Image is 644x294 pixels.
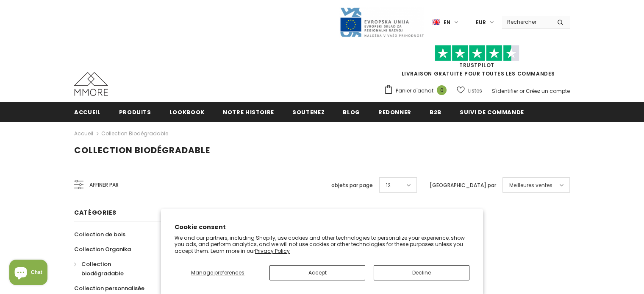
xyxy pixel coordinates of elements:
[460,108,524,116] span: Suivi de commande
[175,223,469,232] h2: Cookie consent
[492,87,518,95] a: S'identifier
[191,269,244,276] span: Manage preferences
[74,230,125,238] span: Collection de bois
[223,108,274,116] span: Notre histoire
[74,257,154,281] a: Collection biodégradable
[269,265,365,280] button: Accept
[378,102,411,121] a: Redonner
[468,87,482,95] span: Listes
[74,72,108,96] img: Cas MMORE
[74,129,93,139] a: Accueil
[437,85,447,95] span: 0
[74,284,144,292] span: Collection personnalisée
[331,181,373,190] label: objets par page
[255,247,290,255] a: Privacy Policy
[175,235,469,255] p: We and our partners, including Shopify, use cookies and other technologies to personalize your ex...
[457,83,482,98] a: Listes
[502,16,551,28] input: Search Site
[374,265,469,280] button: Decline
[74,144,210,156] span: Collection biodégradable
[74,108,101,116] span: Accueil
[169,102,205,121] a: Lookbook
[435,45,519,62] img: Faites confiance aux étoiles pilotes
[444,18,450,27] span: en
[460,102,524,121] a: Suivi de commande
[7,260,50,287] inbox-online-store-chat: Shopify online store chat
[509,181,552,190] span: Meilleures ventes
[74,227,125,242] a: Collection de bois
[74,245,131,253] span: Collection Organika
[459,62,494,69] a: TrustPilot
[119,108,151,116] span: Produits
[430,102,441,121] a: B2B
[339,18,424,25] a: Javni Razpis
[476,18,486,27] span: EUR
[526,87,570,95] a: Créez un compte
[101,130,168,137] a: Collection biodégradable
[74,208,117,217] span: Catégories
[292,108,325,116] span: soutenez
[292,102,325,121] a: soutenez
[430,108,441,116] span: B2B
[430,181,496,190] label: [GEOGRAPHIC_DATA] par
[396,87,433,95] span: Panier d'achat
[89,180,119,190] span: Affiner par
[119,102,151,121] a: Produits
[386,181,391,190] span: 12
[169,108,205,116] span: Lookbook
[343,102,360,121] a: Blog
[519,87,525,95] span: or
[74,242,131,257] a: Collection Organika
[223,102,274,121] a: Notre histoire
[433,19,440,26] img: i-lang-1.png
[339,7,424,38] img: Javni Razpis
[378,108,411,116] span: Redonner
[175,265,261,280] button: Manage preferences
[384,49,570,77] span: LIVRAISON GRATUITE POUR TOUTES LES COMMANDES
[384,84,451,97] a: Panier d'achat 0
[74,102,101,121] a: Accueil
[343,108,360,116] span: Blog
[81,260,124,277] span: Collection biodégradable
